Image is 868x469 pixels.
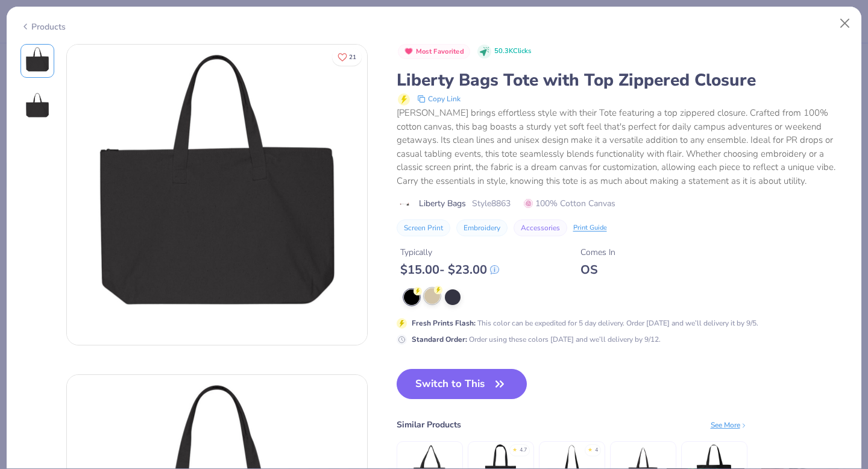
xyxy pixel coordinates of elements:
div: 4 [595,446,598,455]
span: Most Favorited [416,48,464,55]
button: Accessories [514,219,567,236]
div: Similar Products [397,418,461,431]
button: Embroidery [456,219,508,236]
div: $ 15.00 - $ 23.00 [400,262,499,277]
button: Switch to This [397,369,527,399]
img: Front [23,46,52,75]
div: Products [20,20,66,33]
button: Screen Print [397,219,450,236]
div: [PERSON_NAME] brings effortless style with their Tote featuring a top zippered closure. Crafted f... [397,106,848,187]
button: copy to clipboard [414,92,464,106]
img: Front [67,45,367,345]
div: ★ [588,446,593,451]
strong: Standard Order : [412,335,467,344]
button: Close [834,12,857,35]
div: See More [711,420,747,430]
span: 21 [349,54,356,60]
div: Typically [400,246,499,259]
div: Liberty Bags Tote with Top Zippered Closure [397,69,848,92]
div: ★ [512,446,517,451]
div: Print Guide [573,223,607,233]
span: Liberty Bags [419,197,466,210]
div: Comes In [580,246,615,259]
div: Order using these colors [DATE] and we’ll delivery by 9/12. [412,334,661,345]
button: Badge Button [398,44,471,60]
span: 100% Cotton Canvas [524,197,615,210]
img: brand logo [397,200,413,209]
div: OS [580,262,615,277]
strong: Fresh Prints Flash : [412,318,476,328]
span: 50.3K Clicks [494,46,531,57]
img: Back [23,92,52,121]
span: Style 8863 [472,197,511,210]
div: This color can be expedited for 5 day delivery. Order [DATE] and we’ll delivery it by 9/5. [412,318,758,329]
button: Like [332,48,362,66]
div: 4.7 [520,446,527,455]
img: Most Favorited sort [404,46,414,56]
